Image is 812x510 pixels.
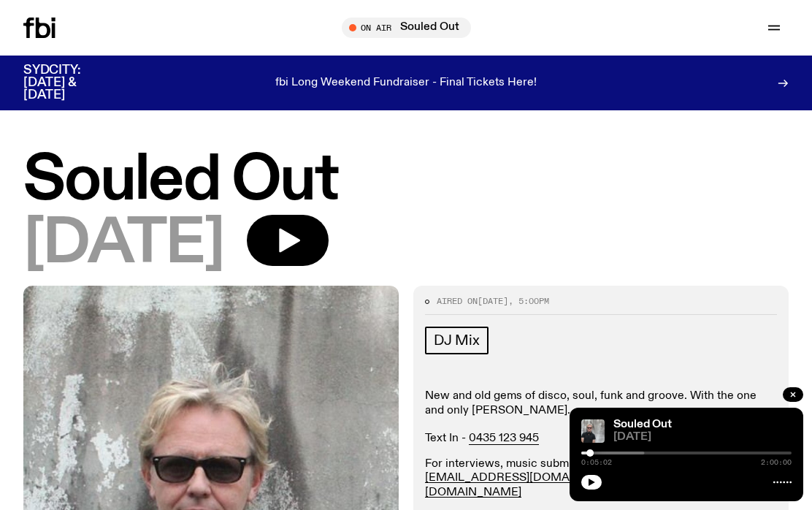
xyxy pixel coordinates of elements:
[425,389,777,446] p: New and old gems of disco, soul, funk and groove. With the one and only [PERSON_NAME]. Text In -
[425,457,777,500] p: For interviews, music submissions, and more email: or
[425,472,741,498] a: [EMAIL_ADDRESS][DOMAIN_NAME]
[425,472,626,484] a: [EMAIL_ADDRESS][DOMAIN_NAME]
[478,295,508,307] span: [DATE]
[581,459,612,466] span: 0:05:02
[613,432,792,443] span: [DATE]
[613,419,672,430] a: Souled Out
[425,327,489,354] a: DJ Mix
[23,151,789,210] h1: Souled Out
[761,459,792,466] span: 2:00:00
[434,332,480,349] span: DJ Mix
[23,215,223,274] span: [DATE]
[437,295,478,307] span: Aired on
[508,295,549,307] span: , 5:00pm
[23,64,117,102] h3: SYDCITY: [DATE] & [DATE]
[342,18,471,38] button: On AirSouled Out
[581,419,605,443] img: Stephen looks directly at the camera, wearing a black tee, black sunglasses and headphones around...
[275,77,537,90] p: fbi Long Weekend Fundraiser - Final Tickets Here!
